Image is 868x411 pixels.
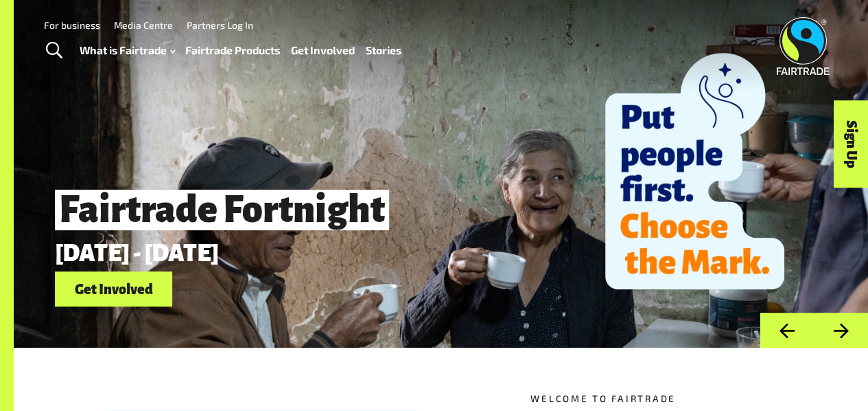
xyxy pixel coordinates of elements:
a: What is Fairtrade [80,41,175,60]
span: Fairtrade Fortnight [55,190,389,230]
a: For business [44,19,100,31]
a: Get Involved [55,271,172,307]
a: Get Involved [291,41,355,60]
a: Fairtrade Products [185,41,280,60]
h5: Welcome to Fairtrade [530,392,775,406]
a: Toggle Search [37,34,71,68]
p: [DATE] - [DATE] [55,241,696,267]
button: Previous [760,313,814,348]
img: Fairtrade Australia New Zealand logo [777,17,830,75]
button: Next [814,313,868,348]
a: Media Centre [114,19,173,31]
a: Stories [366,41,401,60]
a: Partners Log In [187,19,253,31]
